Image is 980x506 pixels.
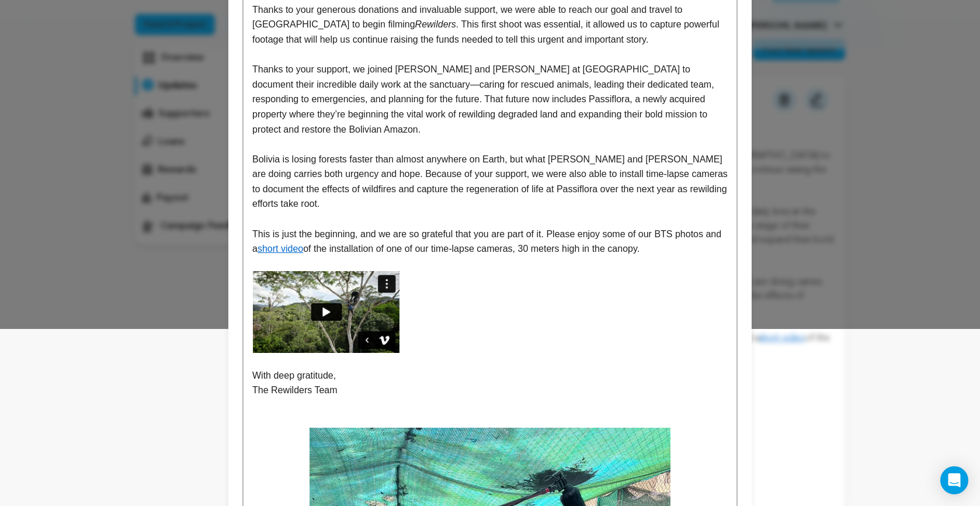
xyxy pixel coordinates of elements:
em: Rewilders [415,19,456,29]
div: Open Intercom Messenger [940,466,968,494]
p: Thanks to your support, we joined [PERSON_NAME] and [PERSON_NAME] at [GEOGRAPHIC_DATA] to documen... [252,62,728,137]
a: short video [258,244,303,254]
p: With deep gratitude, [252,368,728,383]
p: Thanks to your generous donations and invaluable support, we were able to reach our goal and trav... [252,2,728,47]
p: This is just the beginning, and we are so grateful that you are part of it. Please enjoy some of ... [252,227,728,257]
p: Bolivia is losing forests faster than almost anywhere on Earth, but what [PERSON_NAME] and [PERSO... [252,152,728,212]
img: 1755797330-Tikee%20Video.png [252,271,399,353]
p: The Rewilders Team [252,383,728,398]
